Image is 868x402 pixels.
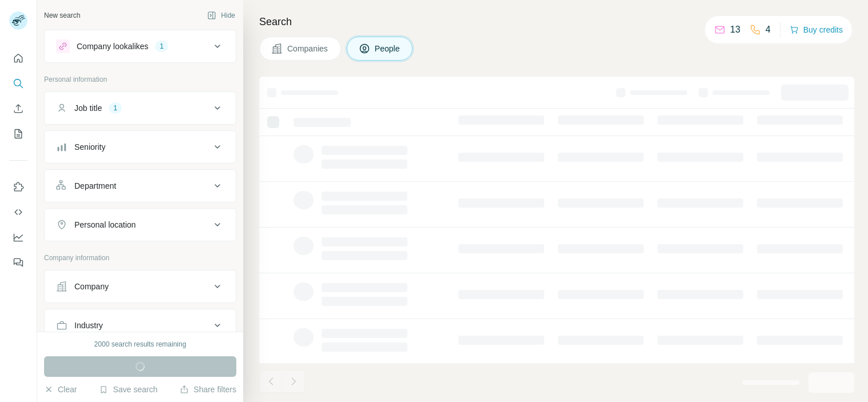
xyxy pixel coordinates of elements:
[259,14,854,30] h4: Search
[287,43,329,54] span: Companies
[74,281,109,292] div: Company
[74,219,136,230] div: Personal location
[375,43,401,54] span: People
[180,384,236,395] button: Share filters
[199,7,243,24] button: Hide
[45,273,236,300] button: Company
[74,320,103,331] div: Industry
[9,177,27,197] button: Use Surfe on LinkedIn
[45,172,236,200] button: Department
[45,312,236,339] button: Industry
[77,41,148,52] div: Company lookalikes
[45,33,236,60] button: Company lookalikes1
[766,23,771,37] p: 4
[44,74,236,85] p: Personal information
[730,23,740,37] p: 13
[9,48,27,69] button: Quick start
[9,252,27,273] button: Feedback
[9,227,27,248] button: Dashboard
[155,41,168,51] div: 1
[99,384,157,395] button: Save search
[45,133,236,161] button: Seniority
[74,180,116,192] div: Department
[74,102,102,114] div: Job title
[9,73,27,94] button: Search
[94,339,187,349] div: 2000 search results remaining
[9,124,27,144] button: My lists
[9,98,27,119] button: Enrich CSV
[45,94,236,122] button: Job title1
[44,384,77,395] button: Clear
[44,253,236,263] p: Company information
[44,10,80,21] div: New search
[109,103,122,113] div: 1
[45,211,236,238] button: Personal location
[790,22,843,38] button: Buy credits
[74,141,105,153] div: Seniority
[9,202,27,222] button: Use Surfe API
